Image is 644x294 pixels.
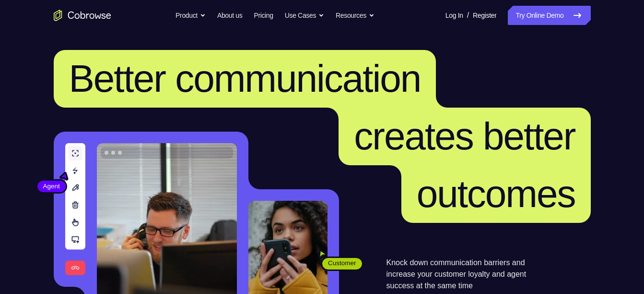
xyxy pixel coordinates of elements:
[285,6,324,25] button: Use Cases
[217,6,242,25] a: About us
[386,257,543,292] p: Knock down communication barriers and increase your customer loyalty and agent success at the sam...
[445,6,463,25] a: Log In
[354,115,575,158] span: creates better
[467,10,469,21] span: /
[417,172,575,215] span: outcomes
[336,6,375,25] button: Resources
[508,6,590,25] a: Try Online Demo
[254,6,273,25] a: Pricing
[69,57,421,100] span: Better communication
[54,10,111,21] a: Go to the home page
[176,6,206,25] button: Product
[473,6,496,25] a: Register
